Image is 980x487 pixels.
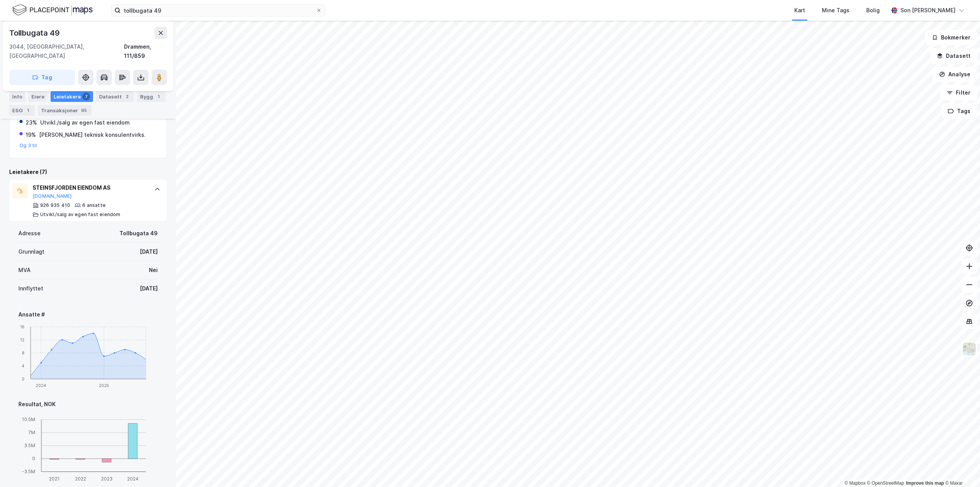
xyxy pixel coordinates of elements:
button: Datasett [930,48,977,64]
tspan: 0 [22,376,24,381]
div: Son [PERSON_NAME] [900,6,955,15]
div: Info [9,91,25,102]
div: [PERSON_NAME] teknisk konsulentvirks. [39,130,146,139]
div: 1 [155,93,162,100]
tspan: -3.5M [22,469,35,474]
tspan: 2021 [49,476,60,481]
a: Improve this map [906,480,944,486]
button: Og 3 til [20,143,37,149]
div: Tollbugata 49 [119,229,158,238]
button: Tag [9,70,75,85]
button: Filter [940,85,977,100]
button: Tags [941,103,977,119]
div: 3044, [GEOGRAPHIC_DATA], [GEOGRAPHIC_DATA] [9,42,124,61]
div: Eiere [28,91,47,102]
div: Bolig [866,6,880,15]
div: Leietakere [51,91,93,102]
div: ESG [9,105,35,116]
tspan: 10.5M [22,416,35,422]
div: 6 ansatte [82,202,106,208]
a: Mapbox [844,480,866,486]
tspan: 12 [20,337,24,342]
div: Kontrollprogram for chat [942,450,980,487]
tspan: 4 [22,363,24,368]
div: MVA [18,266,31,275]
tspan: 8 [22,350,24,355]
div: Leietakere (7) [9,167,167,177]
div: 926 935 410 [40,202,70,208]
img: Z [962,342,977,356]
iframe: Chat Widget [942,450,980,487]
tspan: 2024 [36,383,46,388]
div: STEINSFJORDEN EIENDOM AS [33,183,147,192]
tspan: 2024 [127,476,139,481]
div: Nei [149,266,158,275]
button: Analyse [933,67,977,82]
div: Drammen, 111/859 [124,42,167,61]
div: 23% [26,118,37,127]
div: 2 [123,93,131,100]
tspan: 2023 [101,476,113,481]
a: OpenStreetMap [867,480,904,486]
img: logo.f888ab2527a4732fd821a326f86c7f29.svg [12,3,93,17]
button: Bokmerker [925,30,977,45]
button: [DOMAIN_NAME] [33,193,72,199]
tspan: 16 [20,324,24,329]
div: Kart [794,6,805,15]
div: Utvikl./salg av egen fast eiendom [40,118,130,127]
div: Innflyttet [18,284,43,293]
tspan: 7M [28,430,35,435]
input: Søk på adresse, matrikkel, gårdeiere, leietakere eller personer [121,5,316,16]
div: 1 [24,107,32,114]
div: Mine Tags [822,6,849,15]
div: [DATE] [140,247,158,256]
div: Resultat, NOK [18,400,158,409]
tspan: 2025 [99,383,109,388]
div: Tollbugata 49 [9,27,61,39]
div: Adresse [18,229,41,238]
div: [DATE] [140,284,158,293]
div: Utvikl./salg av egen fast eiendom [40,212,121,218]
div: Grunnlagt [18,247,44,256]
div: Transaksjoner [38,105,91,116]
div: 95 [80,107,88,114]
div: Bygg [137,91,165,102]
div: 7 [82,93,90,100]
div: 19% [26,130,36,139]
tspan: 3.5M [24,443,35,448]
tspan: 2022 [75,476,86,481]
tspan: 0 [32,456,35,461]
div: Ansatte # [18,310,158,319]
div: Datasett [96,91,134,102]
